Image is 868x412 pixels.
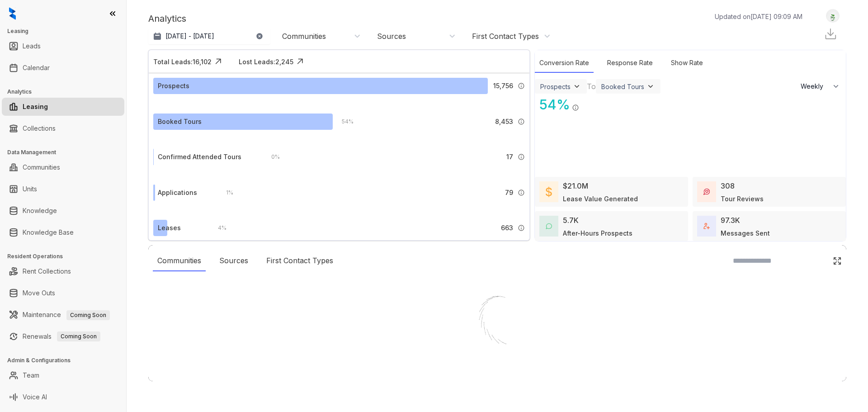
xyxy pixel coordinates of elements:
[7,252,126,260] h3: Resident Operations
[23,98,48,116] a: Leasing
[293,55,307,68] img: Click Icon
[495,117,513,127] span: 8,453
[535,53,594,73] div: Conversion Rate
[703,223,710,229] img: TotalFum
[2,284,124,302] li: Move Outs
[215,251,253,271] div: Sources
[481,367,514,376] div: Loading...
[217,188,233,198] div: 1 %
[501,223,513,233] span: 663
[2,59,124,77] li: Calendar
[715,12,802,21] p: Updated on [DATE] 09:09 AM
[23,59,50,77] a: Calendar
[239,57,293,66] div: Lost Leads: 2,245
[721,180,735,191] div: 308
[2,388,124,406] li: Voice AI
[493,81,513,91] span: 15,756
[563,228,632,238] div: After-Hours Prospects
[158,223,181,233] div: Leases
[7,148,126,156] h3: Data Management
[518,118,525,125] img: Info
[721,194,764,204] div: Tour Reviews
[452,277,542,367] img: Loader
[66,310,110,320] span: Coming Soon
[2,262,124,280] li: Rent Collections
[601,83,644,90] div: Booked Tours
[646,82,655,91] img: ViewFilterArrow
[262,251,338,271] div: First Contact Types
[158,152,241,162] div: Confirmed Attended Tours
[833,256,842,265] img: Click Icon
[801,82,828,91] span: Weekly
[2,202,124,220] li: Knowledge
[209,223,226,233] div: 4 %
[23,284,55,302] a: Move Outs
[23,158,60,176] a: Communities
[540,83,571,90] div: Prospects
[57,331,100,341] span: Coming Soon
[23,180,37,198] a: Units
[2,158,124,176] li: Communities
[603,53,657,73] div: Response Rate
[518,224,525,232] img: Info
[2,119,124,137] li: Collections
[703,189,710,195] img: TourReviews
[23,223,74,242] a: Knowledge Base
[7,27,126,35] h3: Leasing
[165,32,214,41] p: [DATE] - [DATE]
[7,356,126,365] h3: Admin & Configurations
[148,12,186,25] p: Analytics
[518,189,525,196] img: Info
[377,31,406,41] div: Sources
[158,81,189,91] div: Prospects
[212,55,225,68] img: Click Icon
[148,28,270,44] button: [DATE] - [DATE]
[814,257,821,265] img: SearchIcon
[535,95,570,115] div: 54 %
[572,104,579,111] img: Info
[153,57,212,66] div: Total Leads: 16,102
[23,262,71,280] a: Rent Collections
[721,228,770,238] div: Messages Sent
[158,117,202,127] div: Booked Tours
[518,153,525,161] img: Info
[23,366,39,384] a: Team
[587,81,596,92] div: To
[23,327,100,346] a: RenewalsComing Soon
[2,366,124,384] li: Team
[282,31,326,41] div: Communities
[572,82,581,91] img: ViewFilterArrow
[721,215,740,226] div: 97.3K
[7,88,126,96] h3: Analytics
[546,186,552,197] img: LeaseValue
[563,215,579,226] div: 5.7K
[153,251,206,271] div: Communities
[505,188,513,198] span: 79
[2,180,124,198] li: Units
[579,96,593,109] img: Click Icon
[158,188,197,198] div: Applications
[2,98,124,116] li: Leasing
[546,223,552,230] img: AfterHoursConversations
[2,223,124,242] li: Knowledge Base
[23,37,41,55] a: Leads
[666,53,708,73] div: Show Rate
[2,37,124,55] li: Leads
[23,388,47,406] a: Voice AI
[826,11,839,21] img: UserAvatar
[506,152,513,162] span: 17
[795,78,846,95] button: Weekly
[824,27,837,41] img: Download
[2,327,124,346] li: Renewals
[563,180,588,191] div: $21.0M
[23,119,56,137] a: Collections
[262,152,280,162] div: 0 %
[2,306,124,324] li: Maintenance
[472,31,539,41] div: First Contact Types
[9,7,16,20] img: logo
[563,194,638,204] div: Lease Value Generated
[333,117,354,127] div: 54 %
[23,202,57,220] a: Knowledge
[518,82,525,90] img: Info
